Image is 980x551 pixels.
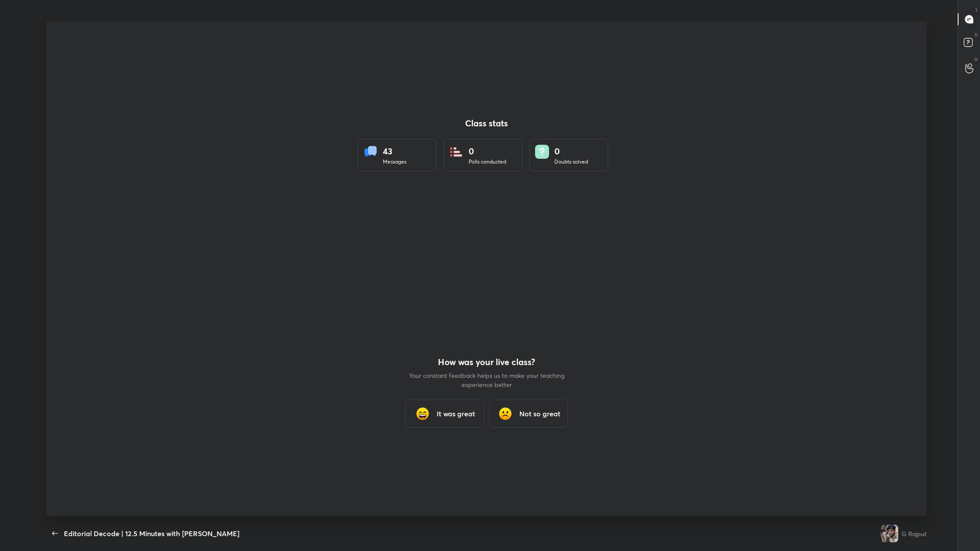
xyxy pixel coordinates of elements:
img: grinning_face_with_smiling_eyes_cmp.gif [414,405,431,422]
p: G [974,56,978,63]
p: T [975,7,978,14]
h3: It was great [437,408,475,419]
img: frowning_face_cmp.gif [497,405,514,422]
div: Editorial Decode | 12.5 Minutes with [PERSON_NAME] [64,528,239,539]
h4: Class stats [358,118,615,129]
div: Doubts solved [554,158,588,166]
img: statsPoll.b571884d.svg [449,145,463,159]
div: G Rajput [902,529,927,538]
h3: Not so great [519,408,560,419]
div: 43 [383,145,406,158]
p: Your constant feedback helps us to make your teaching experience better [408,371,565,389]
div: 0 [469,145,506,158]
div: Messages [383,158,406,166]
h4: How was your live class? [408,357,565,367]
p: D [975,31,978,38]
img: 4d6be83f570242e9b3f3d3ea02a997cb.jpg [881,525,898,542]
img: doubts.8a449be9.svg [535,145,549,159]
div: Polls conducted [469,158,506,166]
div: 0 [554,145,588,158]
img: statsMessages.856aad98.svg [364,145,378,159]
